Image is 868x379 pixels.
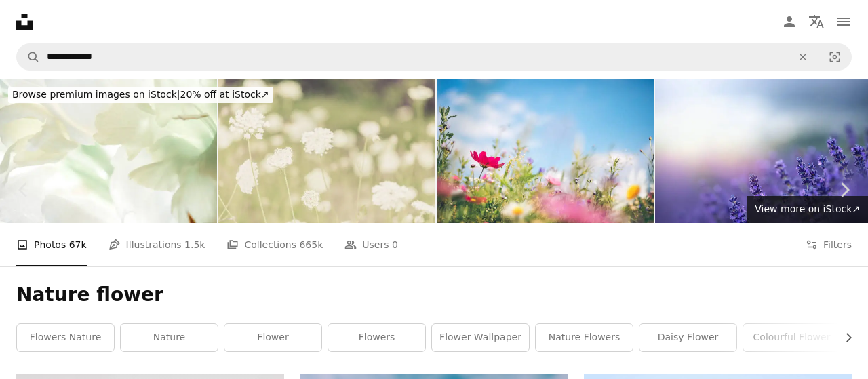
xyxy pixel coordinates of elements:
[121,324,218,351] a: nature
[184,237,205,252] span: 1.5k
[432,324,529,351] a: flower wallpaper
[16,283,852,307] h1: Nature flower
[8,87,273,103] div: 20% off at iStock ↗
[12,89,180,100] span: Browse premium images on iStock |
[299,237,323,252] span: 665k
[17,324,114,351] a: flowers nature
[328,324,425,351] a: flowers
[536,324,633,351] a: nature flowers
[803,8,830,35] button: Language
[16,14,33,30] a: Home — Unsplash
[806,223,852,266] button: Filters
[17,44,40,70] button: Search Unsplash
[818,44,851,70] button: Visual search
[437,79,654,223] img: Spring Meadow
[226,223,323,266] a: Collections 665k
[747,196,868,223] a: View more on iStock↗
[776,8,803,35] a: Log in / Sign up
[836,324,852,351] button: scroll list to the right
[788,44,818,70] button: Clear
[639,324,736,351] a: daisy flower
[755,203,860,214] span: View more on iStock ↗
[344,223,398,266] a: Users 0
[821,125,868,255] a: Next
[218,79,435,223] img: Queen Anne Lace Delicate Summer flower Blurry Nature Background
[392,237,398,252] span: 0
[224,324,321,351] a: flower
[743,324,840,351] a: colourful flower
[830,8,857,35] button: Menu
[16,43,852,71] form: Find visuals sitewide
[108,223,205,266] a: Illustrations 1.5k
